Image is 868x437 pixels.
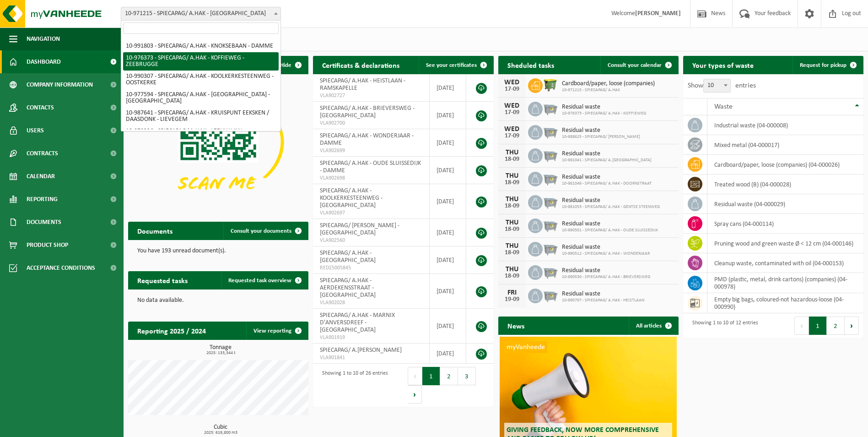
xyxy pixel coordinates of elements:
span: VLA902727 [320,92,422,99]
span: Residual waste [562,174,652,181]
button: 1 [809,317,827,335]
button: Hide [273,56,307,74]
span: VLA902699 [320,147,422,154]
td: [DATE] [430,74,467,102]
span: Users [27,119,44,142]
li: 10-990307 - SPIECAPAG/ A.HAK - KOOLKERKESTEENWEG - OOSTKERKE [123,71,279,89]
div: 19-09 [503,296,521,303]
span: 10-971215 - SPIECAPAG/ A.HAK - BRUGGE [121,7,280,20]
td: residual waste (04-000029) [707,194,863,214]
img: WB-2500-GAL-GY-01 [543,264,558,279]
div: 18-09 [503,180,521,186]
td: cardboard/paper, loose (companies) (04-000026) [707,155,863,175]
td: [DATE] [430,344,467,364]
td: [DATE] [430,102,467,129]
div: 17-09 [503,133,521,139]
div: THU [503,266,521,273]
div: THU [503,196,521,203]
strong: [PERSON_NAME] [635,10,681,17]
td: pruning wood and green waste Ø < 12 cm (04-000146) [707,234,863,253]
td: cleanup waste, contaminated with oil (04-000153) [707,253,863,273]
span: Residual waste [562,220,658,228]
span: Residual waste [562,197,660,204]
span: 10-971215 - SPIECAPAG/ A.HAK [562,87,655,93]
button: Next [845,317,859,335]
img: WB-2500-GAL-GY-01 [543,100,558,116]
img: Download de VHEPlus App [128,74,308,210]
img: WB-2500-GAL-GY-01 [543,170,558,186]
h3: Cubic [133,424,308,435]
td: [DATE] [430,246,467,274]
span: Navigation [27,27,60,50]
span: 2025: 133,344 t [133,351,308,355]
img: WB-2500-GAL-GY-01 [543,194,558,209]
h2: Certificats & declarations [313,56,409,74]
div: FRI [503,289,521,296]
img: WB-2500-GAL-GY-01 [543,124,558,139]
div: 18-09 [503,156,521,163]
span: 10 [704,79,730,92]
span: SPIECAPAG/ A.HAK - AERDEKENSSTRAAT - [GEOGRAPHIC_DATA] [320,277,376,299]
span: Request for pickup [800,62,846,68]
span: myVanheede [504,341,547,353]
a: View reporting [246,322,307,340]
td: PMD (plastic, metal, drink cartons) (companies) (04-000978) [707,273,863,293]
span: SPIECAPAG/ A.HAK - KOOLKERKESTEENWEG - [GEOGRAPHIC_DATA] [320,187,383,209]
button: Previous [794,317,809,335]
div: THU [503,219,521,226]
span: 10-981053 - SPIECAPAG/ A.HAK - GENTSE STEENWEG [562,204,660,210]
span: SPIECAPAG/ A.HAK - BRIEVERSWEG - [GEOGRAPHIC_DATA] [320,105,415,119]
td: treated wood (B) (04-000028) [707,175,863,194]
span: Waste [714,103,733,110]
a: See your certificates [419,56,493,74]
h2: Sheduled tasks [498,56,563,74]
span: Documents [27,211,61,234]
img: WB-2500-GAL-GY-01 [543,147,558,163]
p: You have 193 unread document(s). [137,248,299,254]
img: WB-2500-GAL-GY-01 [543,240,558,256]
div: 18-09 [503,273,521,279]
span: Hide [280,62,291,68]
td: mixed metal (04-000017) [707,135,863,155]
span: VLA902700 [320,120,422,127]
span: VLA901919 [320,334,422,341]
span: 10-981041 - SPIECAPAG/ A.[GEOGRAPHIC_DATA] [562,158,652,163]
h3: Tonnage [133,344,308,355]
div: WED [503,102,521,109]
li: 10-976373 - SPIECAPAG/ A.HAK - KOFFIEWEG - ZEEBRUGGE [123,52,279,71]
span: SPIECAPAG/ A.HAK - OUDE SLUISSEDIJK - DAMME [320,160,421,174]
span: VLA902698 [320,175,422,182]
span: Calendar [27,165,55,188]
img: WB-1100-HPE-GN-50 [543,77,558,93]
span: 10-971215 - SPIECAPAG/ A.HAK - BRUGGE [121,7,281,21]
span: Residual waste [562,290,644,298]
div: 18-09 [503,250,521,256]
p: No data available. [137,297,299,304]
span: Company information [27,73,93,96]
h2: Documents [128,222,182,240]
a: Request for pickup [793,56,863,74]
div: 18-09 [503,203,521,209]
li: 10-987641 - SPIECAPAG/ A.HAK - KRUISPUNT EEKSKEN / DAASDONK - LIEVEGEM [123,107,279,126]
td: [DATE] [430,219,467,246]
td: [DATE] [430,184,467,219]
button: 3 [458,367,476,385]
span: Contacts [27,96,54,119]
td: [DATE] [430,129,467,157]
span: 2025: 619,800 m3 [133,431,308,435]
a: Requested task overview [221,271,307,290]
div: WED [503,79,521,86]
li: 10-991803 - SPIECAPAG/ A.HAK - KNOKSEBAAN - DAMME [123,40,279,52]
div: THU [503,242,521,250]
span: SPIECAPAG/ A.HAK - [GEOGRAPHIC_DATA] [320,250,376,264]
label: Show entries [688,82,756,89]
td: industrial waste (04-000008) [707,115,863,135]
td: [DATE] [430,157,467,184]
div: 18-09 [503,226,521,233]
span: 10-981046 - SPIECAPAG/ A.HAK - DOORNSTRAAT [562,181,652,186]
span: Residual waste [562,267,650,274]
button: Previous [408,367,422,385]
span: SPIECAPAG/ A.HAK - HEISTLAAN - RAMSKAPELLE [320,77,405,92]
div: WED [503,126,521,133]
div: Showing 1 to 10 of 26 entries [318,366,388,404]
